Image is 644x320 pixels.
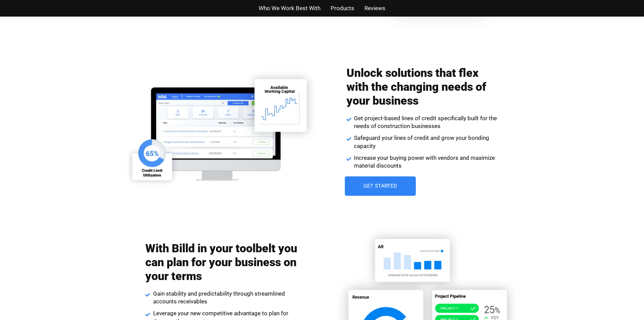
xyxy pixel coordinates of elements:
[151,290,298,306] span: Gain stability and predictability through streamlined accounts receivables
[145,241,297,283] h2: With Billd in your toolbelt you can plan for your business on your terms
[352,134,499,150] span: Safeguard your lines of credit and grow your bonding capacity
[352,154,499,170] span: Increase your buying power with vendors and maximize material discounts
[352,114,499,131] span: Get project-based lines of credit specifically built for the needs of construction businesses
[345,176,416,196] a: Get Started
[347,66,499,107] h2: Unlock solutions that flex with the changing needs of your business
[364,3,385,13] a: Reviews
[331,3,354,13] a: Products
[259,3,320,13] a: Who We Work Best With
[363,184,397,189] span: Get Started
